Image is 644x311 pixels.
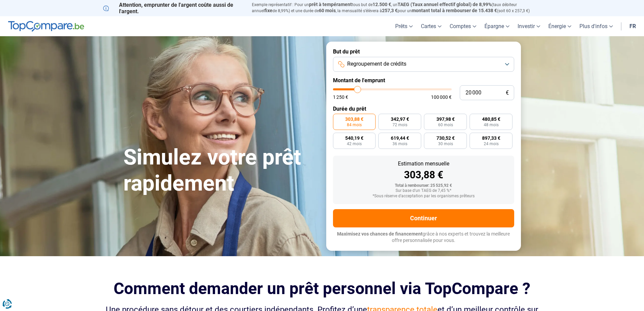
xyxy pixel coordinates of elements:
[345,136,363,140] span: 540,19 €
[575,16,617,36] a: Plus d'infos
[333,231,514,244] p: grâce à nos experts et trouvez la meilleure offre personnalisée pour vous.
[309,2,352,7] span: prêt à tempérament
[333,95,348,99] span: 1 250 €
[438,142,453,146] span: 30 mois
[438,123,453,127] span: 60 mois
[544,16,575,36] a: Énergie
[333,77,514,84] label: Montant de l'emprunt
[391,16,417,36] a: Prêts
[337,231,423,237] span: Maximisez vos chances de financement
[392,123,407,127] span: 72 mois
[338,194,509,199] div: *Sous réserve d'acceptation par les organismes prêteurs
[417,16,446,36] a: Cartes
[338,161,509,166] div: Estimation mensuelle
[252,2,541,14] p: Exemple représentatif : Pour un tous but de , un (taux débiteur annuel de 8,99%) et une durée de ...
[333,106,514,112] label: Durée du prêt
[482,136,500,140] span: 897,33 €
[103,2,244,15] p: Attention, emprunter de l'argent coûte aussi de l'argent.
[480,16,514,36] a: Épargne
[345,117,363,121] span: 303,88 €
[103,279,541,298] h2: Comment demander un prêt personnel via TopCompare ?
[347,60,406,68] span: Regroupement de crédits
[391,136,409,140] span: 619,44 €
[347,123,362,127] span: 84 mois
[338,188,509,193] div: Sur base d'un TAEG de 7,45 %*
[514,16,544,36] a: Investir
[333,209,514,227] button: Continuer
[398,2,492,7] span: TAEG (Taux annuel effectif global) de 8,99%
[484,142,499,146] span: 24 mois
[506,90,509,96] span: €
[347,142,362,146] span: 42 mois
[338,170,509,180] div: 303,88 €
[264,8,272,13] span: fixe
[482,117,500,121] span: 480,85 €
[338,183,509,188] div: Total à rembourser: 25 525,92 €
[436,117,455,121] span: 397,98 €
[446,16,480,36] a: Comptes
[333,48,514,55] label: But du prêt
[412,8,497,13] span: montant total à rembourser de 15.438 €
[382,8,398,13] span: 257,3 €
[319,8,336,13] span: 60 mois
[392,142,407,146] span: 36 mois
[123,145,318,197] h1: Simulez votre prêt rapidement
[8,21,84,32] img: TopCompare
[431,95,452,99] span: 100 000 €
[391,117,409,121] span: 342,97 €
[436,136,455,140] span: 730,52 €
[373,2,391,7] span: 12.500 €
[333,57,514,72] button: Regroupement de crédits
[625,16,640,36] a: fr
[484,123,499,127] span: 48 mois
